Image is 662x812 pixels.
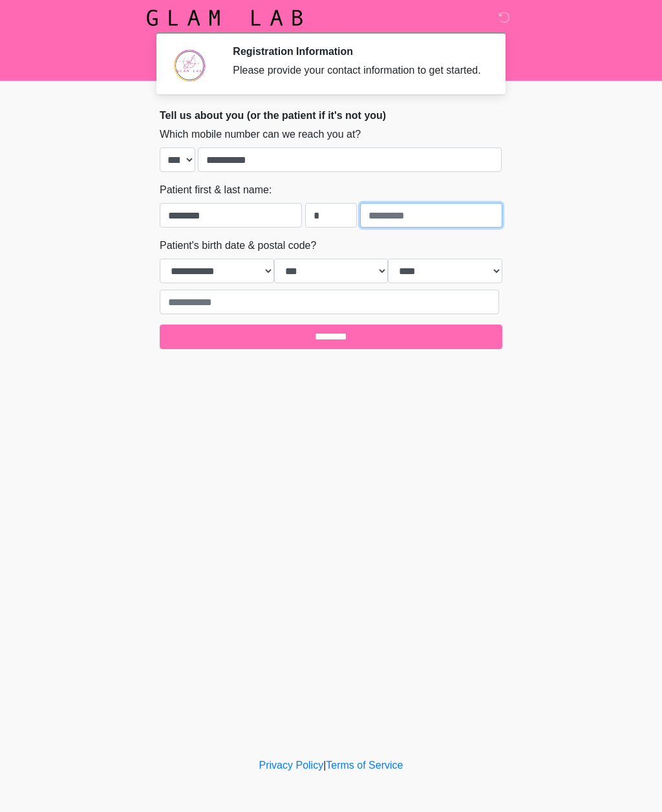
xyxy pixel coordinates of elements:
h2: Tell us about you (or the patient if it's not you) [160,109,502,122]
a: | [323,760,326,771]
label: Which mobile number can we reach you at? [160,127,361,142]
a: Privacy Policy [259,760,324,771]
img: Glam Lab Logo [147,10,303,26]
h2: Registration Information [233,45,483,58]
a: Terms of Service [326,760,403,771]
label: Patient first & last name: [160,182,272,198]
img: Agent Avatar [169,45,208,84]
div: Please provide your contact information to get started. [233,63,483,78]
label: Patient's birth date & postal code? [160,238,316,253]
